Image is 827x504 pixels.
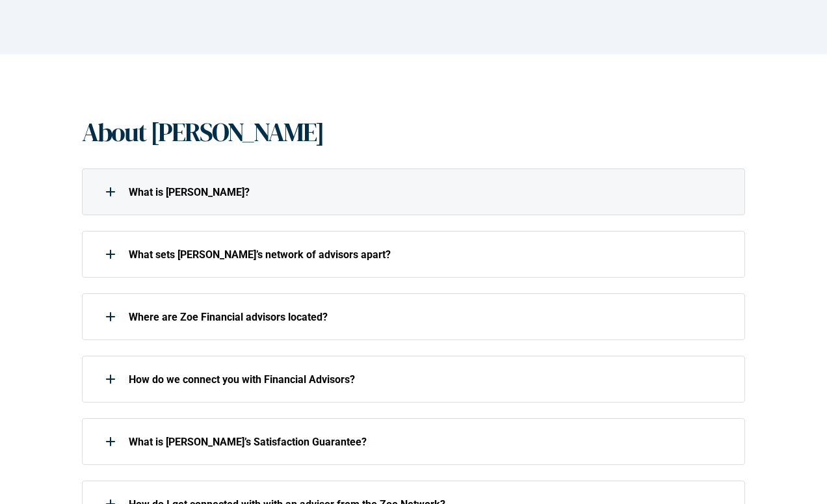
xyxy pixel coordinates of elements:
p: How do we connect you with Financial Advisors? [129,373,728,386]
p: What is [PERSON_NAME]’s Satisfaction Guarantee? [129,436,728,448]
h1: About [PERSON_NAME] [82,116,324,148]
p: Where are Zoe Financial advisors located? [129,311,728,323]
p: What sets [PERSON_NAME]’s network of advisors apart? [129,248,728,261]
p: What is [PERSON_NAME]? [129,186,728,198]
